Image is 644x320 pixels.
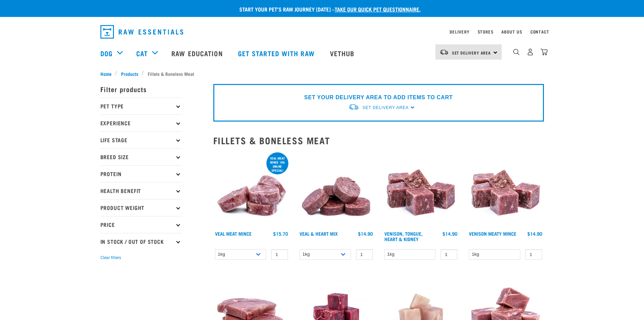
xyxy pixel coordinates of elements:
[300,232,338,235] a: Veal & Heart Mix
[501,30,522,33] a: About Us
[323,40,363,67] a: Vethub
[100,70,544,77] nav: breadcrumbs
[530,30,549,33] a: Contact
[165,40,231,67] a: Raw Education
[215,232,252,235] a: Veal Meat Mince
[100,199,182,216] p: Product Weight
[100,216,182,233] p: Price
[440,249,457,260] input: 1
[100,165,182,182] p: Protein
[117,70,142,77] a: Products
[100,81,182,98] p: Filter products
[100,25,183,39] img: Raw Essentials Logo
[100,255,121,261] button: Clear filters
[100,70,112,77] span: Home
[95,22,549,41] nav: dropdown navigation
[100,70,115,77] a: Home
[100,148,182,165] p: Breed Size
[100,98,182,114] p: Pet Type
[527,48,534,56] img: user.png
[478,30,494,33] a: Stores
[213,135,544,146] h2: Fillets & Boneless Meat
[541,48,548,56] img: home-icon@2x.png
[450,30,469,33] a: Delivery
[273,231,288,236] div: $15.70
[121,70,138,77] span: Products
[467,151,544,228] img: 1117 Venison Meat Mince 01
[356,249,373,260] input: 1
[213,151,290,228] img: 1160 Veal Meat Mince Medallions 01
[136,48,148,58] a: Cat
[469,232,516,235] a: Venison Meaty Mince
[452,51,491,54] span: Set Delivery Area
[439,49,449,55] img: van-moving.png
[100,233,182,250] p: In Stock / Out Of Stock
[443,231,457,236] div: $14.90
[100,48,113,58] a: Dog
[100,182,182,199] p: Health Benefit
[513,49,520,55] img: home-icon-1@2x.png
[362,105,408,110] span: Set Delivery Area
[335,7,421,10] a: take our quick pet questionnaire.
[358,231,373,236] div: $14.90
[384,232,423,240] a: Venison, Tongue, Heart & Kidney
[298,151,375,228] img: 1152 Veal Heart Medallions 01
[266,153,288,175] div: Veal Meat mince 1kg online special!
[525,249,542,260] input: 1
[100,114,182,131] p: Experience
[383,151,459,228] img: Pile Of Cubed Venison Tongue Mix For Pets
[100,131,182,148] p: Life Stage
[348,104,359,111] img: van-moving.png
[527,231,542,236] div: $14.90
[304,93,453,102] p: SET YOUR DELIVERY AREA TO ADD ITEMS TO CART
[271,249,288,260] input: 1
[231,40,323,67] a: Get started with Raw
